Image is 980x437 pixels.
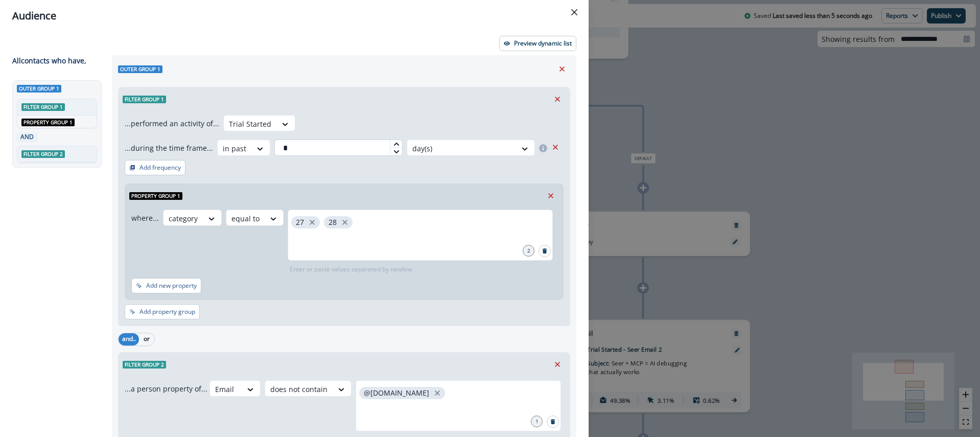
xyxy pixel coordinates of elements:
[139,333,154,346] button: or
[125,383,207,394] p: ...a person property of...
[554,61,570,77] button: Remove
[543,188,559,203] button: Remove
[340,217,350,227] button: close
[21,119,75,126] span: Property group 1
[131,213,159,223] p: where...
[288,265,414,274] p: Enter or paste values separated by newline
[21,103,65,111] span: Filter group 1
[139,164,181,171] p: Add frequency
[549,357,566,372] button: Remove
[12,55,86,66] p: All contact s who have,
[307,217,317,227] button: close
[523,245,534,257] div: 2
[566,4,582,20] button: Close
[531,416,543,427] div: 1
[539,245,551,257] button: Search
[17,85,61,93] span: Outer group 1
[12,8,576,24] div: Audience
[547,140,564,155] button: Remove
[125,304,200,319] button: Add property group
[19,132,35,142] p: AND
[549,91,566,107] button: Remove
[296,218,304,227] p: 27
[146,282,197,289] p: Add new property
[364,389,429,398] p: @[DOMAIN_NAME]
[139,308,195,315] p: Add property group
[125,118,219,129] p: ...performed an activity of...
[123,361,166,369] span: Filter group 2
[118,65,162,73] span: Outer group 1
[129,192,182,200] span: Property group 1
[123,96,166,103] span: Filter group 1
[119,333,139,346] button: and..
[125,160,185,175] button: Add frequency
[547,416,559,428] button: Search
[125,143,213,153] p: ...during the time frame...
[131,278,201,293] button: Add new property
[329,218,337,227] p: 28
[432,388,442,398] button: close
[499,36,576,51] button: Preview dynamic list
[514,40,572,47] p: Preview dynamic list
[21,150,65,158] span: Filter group 2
